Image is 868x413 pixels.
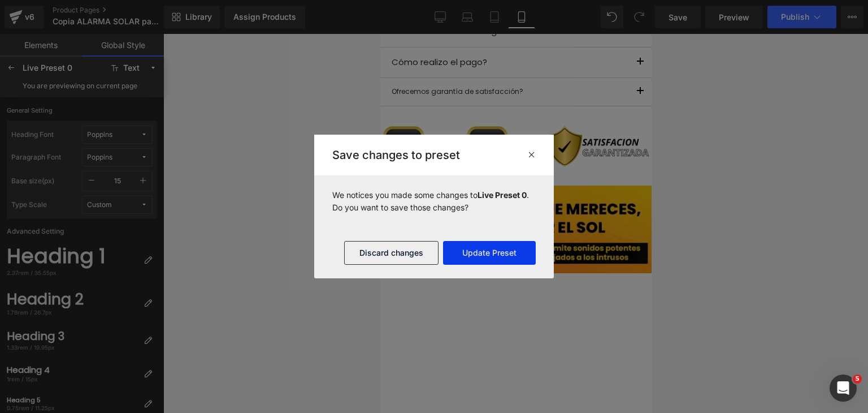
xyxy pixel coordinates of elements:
[332,189,536,214] div: We notices you made some changes to . Do you want to save those changes?
[11,22,249,35] p: Cómo realizo el pago?
[344,241,439,265] button: Discard changes
[830,375,857,402] iframe: Intercom live chat
[11,53,249,63] p: Ofrecemos garantía de satisfacción?
[478,190,527,200] b: Live Preset 0
[332,148,460,162] h2: Save changes to preset
[443,241,536,265] button: Update Preset
[853,375,862,384] span: 5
